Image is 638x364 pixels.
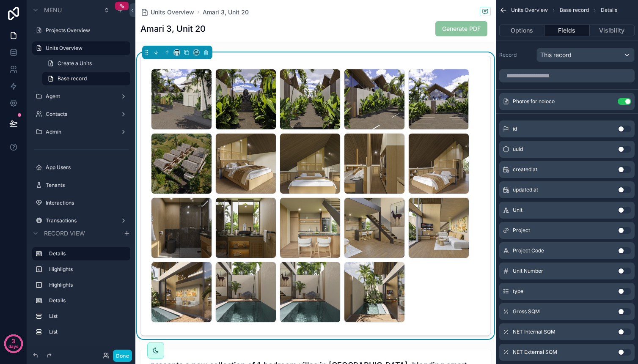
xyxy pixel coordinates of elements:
p: 3 [11,337,15,345]
span: Details [601,7,617,14]
span: Project [513,227,530,234]
span: Gross SQM [513,308,540,315]
span: Unit [513,207,522,213]
span: NET Internal SQM [513,328,555,335]
span: Project Code [513,247,544,254]
label: App Users [46,164,129,171]
span: NET External SQM [513,349,557,356]
button: This record [536,48,635,62]
a: Units Overview [140,8,194,16]
label: Details [49,250,124,257]
label: Highlights [49,266,127,273]
label: Details [49,297,127,304]
span: Units Overview [151,8,194,16]
label: Transactions [46,217,117,224]
button: Fields [544,25,589,36]
span: Units Overview [511,7,548,14]
button: Done [113,350,132,362]
span: type [513,288,523,295]
button: Options [499,25,544,36]
span: updated at [513,186,538,193]
a: Amari 3, Unit 20 [203,8,249,16]
span: id [513,126,517,132]
label: List [49,328,127,335]
span: Unit Number [513,268,543,274]
label: Admin [46,129,117,135]
label: Contacts [46,111,117,118]
label: Interactions [46,200,129,206]
a: Base record [42,72,130,85]
p: days [8,340,19,352]
span: uuid [513,146,523,153]
label: Record [499,52,533,58]
label: Tenants [46,182,129,189]
div: scrollable content [27,243,135,347]
a: Create a Units [42,57,130,70]
span: Base record [560,7,589,14]
span: Create a Units [58,60,92,67]
span: This record [540,51,572,59]
label: Units Overview [46,45,125,52]
label: Agent [46,93,117,100]
span: Photos for noloco [513,98,555,105]
span: Base record [58,75,87,82]
span: Record view [44,229,85,238]
label: Projects Overview [46,27,129,34]
span: created at [513,166,537,173]
label: List [49,313,127,320]
span: Menu [44,6,62,14]
button: Visibility [590,25,635,36]
h1: Amari 3, Unit 20 [140,23,206,35]
label: Highlights [49,282,127,288]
